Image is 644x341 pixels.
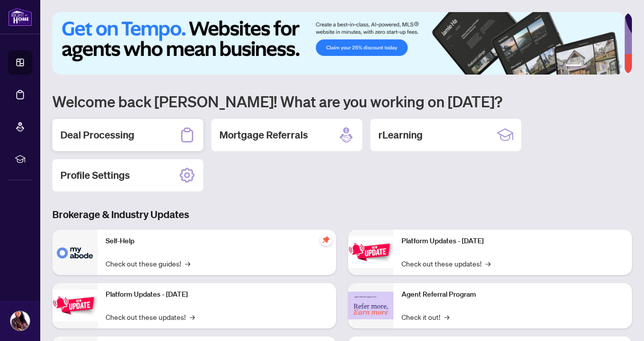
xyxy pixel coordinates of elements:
img: Agent Referral Program [348,292,393,319]
button: 4 [602,64,606,69]
button: 6 [618,64,622,69]
p: Platform Updates - [DATE] [106,289,328,300]
img: Platform Updates - September 16, 2025 [52,290,98,321]
img: logo [8,8,32,26]
button: 2 [586,64,590,69]
button: 3 [594,64,598,69]
span: → [444,311,449,322]
h2: Mortgage Referrals [219,128,308,142]
a: Check it out!→ [401,311,449,322]
h1: Welcome back [PERSON_NAME]! What are you working on [DATE]? [52,92,632,111]
span: → [185,258,190,269]
img: Self-Help [52,230,98,275]
button: 5 [610,64,614,69]
img: Platform Updates - June 23, 2025 [348,236,393,268]
p: Self-Help [106,236,328,247]
span: → [486,258,491,269]
span: → [190,311,195,322]
img: Profile Icon [11,311,30,330]
p: Platform Updates - [DATE] [401,236,624,247]
button: Open asap [604,306,634,336]
a: Check out these updates!→ [106,311,195,322]
a: Check out these guides!→ [106,258,190,269]
h2: rLearning [378,128,423,142]
h3: Brokerage & Industry Updates [52,208,632,222]
p: Agent Referral Program [401,289,624,300]
h2: Profile Settings [60,168,130,182]
button: 1 [566,64,582,69]
span: pushpin [320,234,332,246]
h2: Deal Processing [60,128,134,142]
a: Check out these updates!→ [401,258,491,269]
img: Slide 0 [52,12,624,75]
